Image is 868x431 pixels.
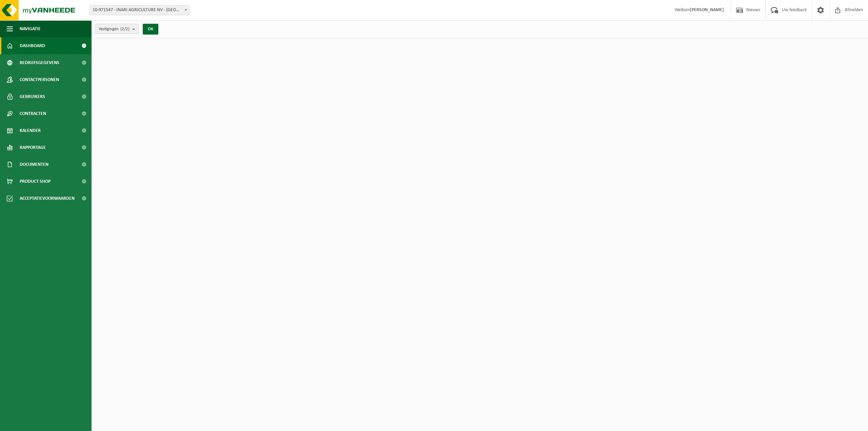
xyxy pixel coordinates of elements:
span: Contracten [20,105,46,122]
span: Bedrijfsgegevens [20,54,59,71]
button: Vestigingen(2/2) [95,24,139,34]
span: Vestigingen [99,24,130,34]
span: Rapportage [20,139,46,156]
span: Navigatie [20,20,41,37]
span: Kalender [20,122,41,139]
span: Product Shop [20,173,51,190]
span: 10-971547 - INARI AGRICULTURE NV - DEINZE [90,5,189,15]
button: OK [143,24,158,35]
span: 10-971547 - INARI AGRICULTURE NV - DEINZE [90,5,190,15]
strong: [PERSON_NAME] [690,7,724,13]
span: Acceptatievoorwaarden [20,190,75,207]
span: Documenten [20,156,48,173]
count: (2/2) [120,27,130,31]
span: Contactpersonen [20,71,59,88]
span: Gebruikers [20,88,45,105]
span: Dashboard [20,37,45,54]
